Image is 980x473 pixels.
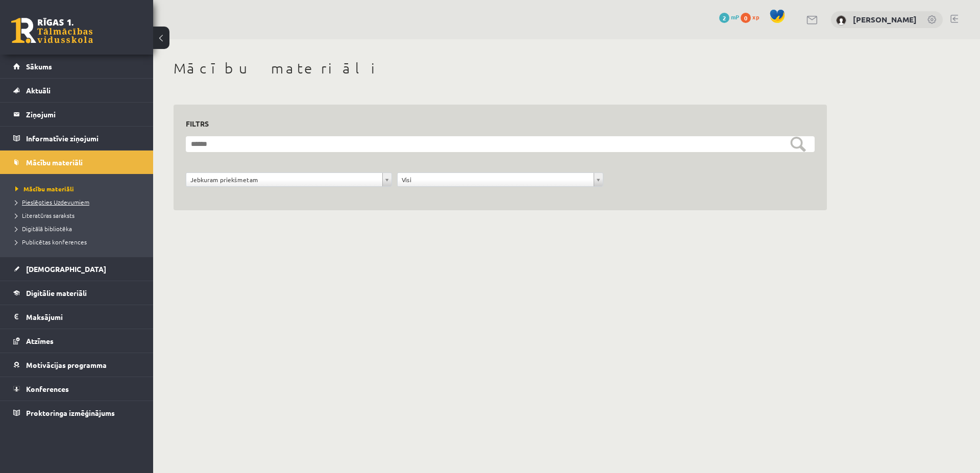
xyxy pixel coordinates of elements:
a: Motivācijas programma [13,353,140,377]
a: Jebkuram priekšmetam [186,173,391,186]
span: Sākums [26,62,52,71]
span: mP [731,13,739,21]
a: Mācību materiāli [15,184,143,193]
legend: Ziņojumi [26,103,140,126]
span: xp [752,13,759,21]
legend: Maksājumi [26,305,140,329]
a: Konferences [13,377,140,401]
span: Proktoringa izmēģinājums [26,408,115,417]
a: Informatīvie ziņojumi [13,127,140,150]
span: Motivācijas programma [26,360,107,369]
span: Digitālā bibliotēka [15,225,72,233]
a: Digitālie materiāli [13,281,140,305]
a: [DEMOGRAPHIC_DATA] [13,257,140,281]
span: 2 [719,13,729,23]
a: 2 mP [719,13,739,21]
a: Pieslēgties Uzdevumiem [15,197,143,207]
a: Visi [398,173,603,186]
a: Aktuāli [13,79,140,102]
img: Jekaterina Kovaļonoka [836,15,846,26]
span: Jebkuram priekšmetam [190,173,378,186]
legend: Informatīvie ziņojumi [26,127,140,150]
a: Rīgas 1. Tālmācības vidusskola [11,18,93,43]
span: Mācību materiāli [26,158,83,167]
span: Publicētas konferences [15,238,87,246]
span: Mācību materiāli [15,185,74,193]
span: Literatūras saraksts [15,211,75,219]
a: Ziņojumi [13,103,140,126]
h3: Filtrs [186,117,802,131]
a: [PERSON_NAME] [853,14,917,24]
a: Atzīmes [13,329,140,353]
span: Pieslēgties Uzdevumiem [15,198,89,206]
span: Visi [402,173,590,186]
a: 0 xp [741,13,764,21]
span: Atzīmes [26,336,54,345]
a: Literatūras saraksts [15,211,143,220]
span: Aktuāli [26,86,51,95]
span: Konferences [26,384,69,393]
span: Digitālie materiāli [26,288,87,297]
a: Digitālā bibliotēka [15,224,143,233]
a: Proktoringa izmēģinājums [13,401,140,425]
a: Mācību materiāli [13,151,140,174]
h1: Mācību materiāli [174,60,827,77]
span: [DEMOGRAPHIC_DATA] [26,264,106,273]
a: Publicētas konferences [15,237,143,246]
a: Sākums [13,55,140,78]
span: 0 [741,13,751,23]
a: Maksājumi [13,305,140,329]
